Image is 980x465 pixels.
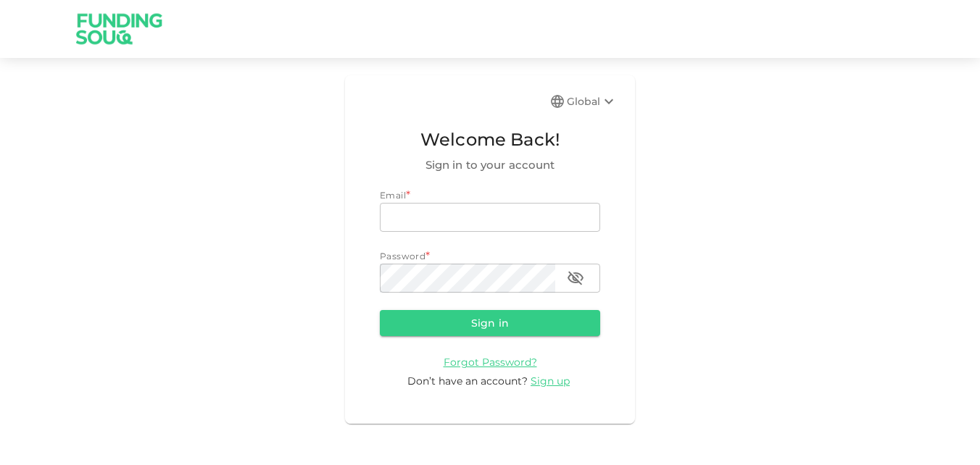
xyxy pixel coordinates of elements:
[444,355,537,369] a: Forgot Password?
[380,126,600,154] span: Welcome Back!
[380,203,600,232] input: email
[380,190,406,201] span: Email
[380,156,600,174] span: Sign in to your account
[407,374,528,387] span: Don’t have an account?
[567,93,618,110] div: Global
[531,374,570,387] span: Sign up
[380,264,555,293] input: password
[380,310,600,336] button: Sign in
[380,251,425,261] span: Password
